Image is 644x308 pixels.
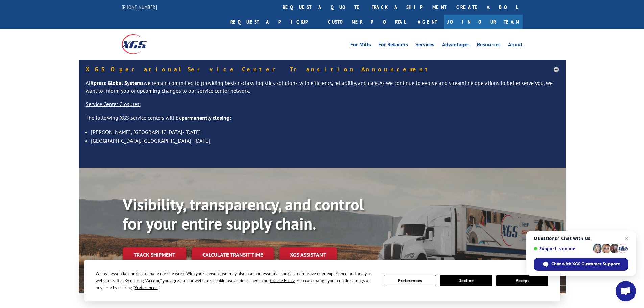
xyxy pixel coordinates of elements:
[135,285,158,290] span: Preferences
[534,246,591,251] span: Support is online
[350,42,371,49] a: For Mills
[225,15,323,29] a: Request a pickup
[477,42,501,49] a: Resources
[496,275,548,286] button: Accept
[91,127,559,136] li: [PERSON_NAME], [GEOGRAPHIC_DATA]- [DATE]
[378,42,408,49] a: For Retailers
[86,114,559,127] p: The following XGS service centers will be :
[123,247,186,262] a: Track shipment
[192,247,274,262] a: Calculate transit time
[323,15,411,29] a: Customer Portal
[96,270,376,291] div: We use essential cookies to make our site work. With your consent, we may also use non-essential ...
[534,236,628,241] span: Questions? Chat with us!
[384,275,436,286] button: Preferences
[415,42,434,49] a: Services
[90,79,144,86] strong: Xpress Global Systems
[444,15,523,29] a: Join Our Team
[616,281,636,301] a: Open chat
[123,194,364,234] b: Visibility, transparency, and control for your entire supply chain.
[86,66,559,72] h5: XGS Operational Service Center Transition Announcement
[86,101,141,108] u: Service Center Closures:
[91,136,559,145] li: [GEOGRAPHIC_DATA], [GEOGRAPHIC_DATA]- [DATE]
[440,275,492,286] button: Decline
[534,258,628,271] span: Chat with XGS Customer Support
[182,114,230,121] strong: permanently closing
[551,261,620,267] span: Chat with XGS Customer Support
[270,278,295,283] span: Cookie Policy
[122,4,157,10] a: [PHONE_NUMBER]
[279,247,337,262] a: XGS ASSISTANT
[508,42,523,49] a: About
[86,79,559,101] p: At we remain committed to providing best-in-class logistics solutions with efficiency, reliabilit...
[84,260,560,301] div: Cookie Consent Prompt
[411,15,444,29] a: Agent
[442,42,470,49] a: Advantages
